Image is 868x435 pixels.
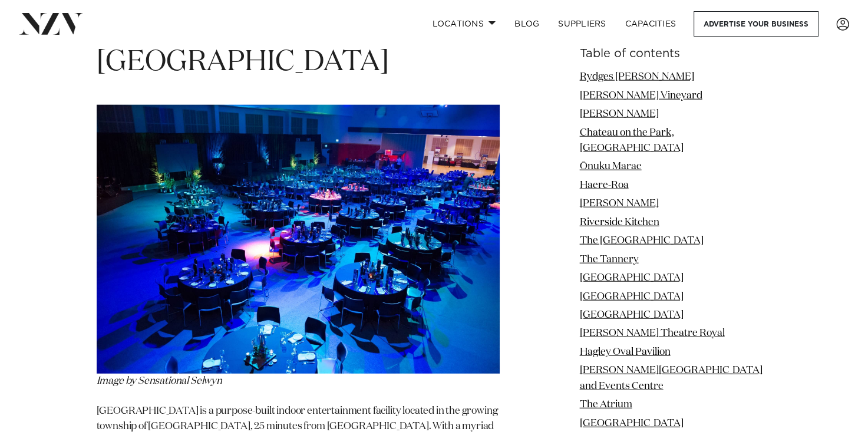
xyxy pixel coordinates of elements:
a: [PERSON_NAME][GEOGRAPHIC_DATA] and Events Centre [580,365,763,391]
a: Ōnuku Marae [580,162,642,172]
a: Hagley Oval Pavilion [580,347,671,357]
h6: Table of contents [580,48,772,60]
a: [GEOGRAPHIC_DATA] [580,418,684,428]
a: [GEOGRAPHIC_DATA] [580,310,684,320]
img: nzv-logo.png [19,13,83,34]
a: Capacities [616,11,686,37]
a: Advertise your business [694,11,819,37]
a: [PERSON_NAME] [580,109,659,119]
a: BLOG [505,11,549,37]
em: Image by Sensational Selwyn [97,376,222,386]
a: [PERSON_NAME] [580,199,659,209]
a: Locations [423,11,505,37]
a: Rydges [PERSON_NAME] [580,72,694,82]
a: [PERSON_NAME] Theatre Royal [580,328,725,338]
span: [GEOGRAPHIC_DATA] [97,48,389,77]
a: The Atrium [580,400,632,410]
a: The [GEOGRAPHIC_DATA] [580,236,704,246]
a: Chateau on the Park, [GEOGRAPHIC_DATA] [580,127,684,153]
a: Riverside Kitchen [580,218,659,228]
img: Christchurch Venue - Lincoln Event Centre [97,105,500,374]
a: [PERSON_NAME] Vineyard [580,90,702,100]
a: [GEOGRAPHIC_DATA] [580,291,684,301]
a: The Tannery [580,254,639,264]
a: [GEOGRAPHIC_DATA] [580,273,684,283]
a: Haere-Roa [580,180,629,190]
a: SUPPLIERS [549,11,615,37]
